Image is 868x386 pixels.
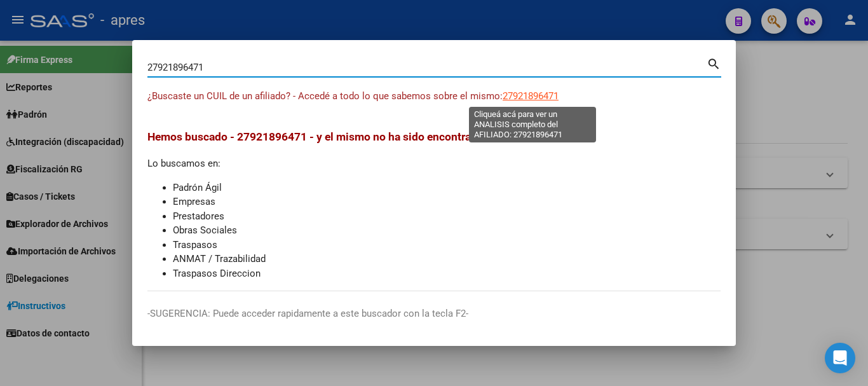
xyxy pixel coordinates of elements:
[173,252,721,266] li: ANMAT / Trazabilidad
[147,128,721,280] div: Lo buscamos en:
[173,181,721,195] li: Padrón Ágil
[147,307,721,321] p: -SUGERENCIA: Puede acceder rapidamente a este buscador con la tecla F2-
[707,55,721,71] mat-icon: search
[173,238,721,252] li: Traspasos
[173,223,721,238] li: Obras Sociales
[147,130,484,143] span: Hemos buscado - 27921896471 - y el mismo no ha sido encontrado
[173,195,721,209] li: Empresas
[173,266,721,281] li: Traspasos Direccion
[503,90,559,102] span: 27921896471
[173,209,721,224] li: Prestadores
[825,343,855,373] div: Open Intercom Messenger
[147,90,503,102] span: ¿Buscaste un CUIL de un afiliado? - Accedé a todo lo que sabemos sobre el mismo:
